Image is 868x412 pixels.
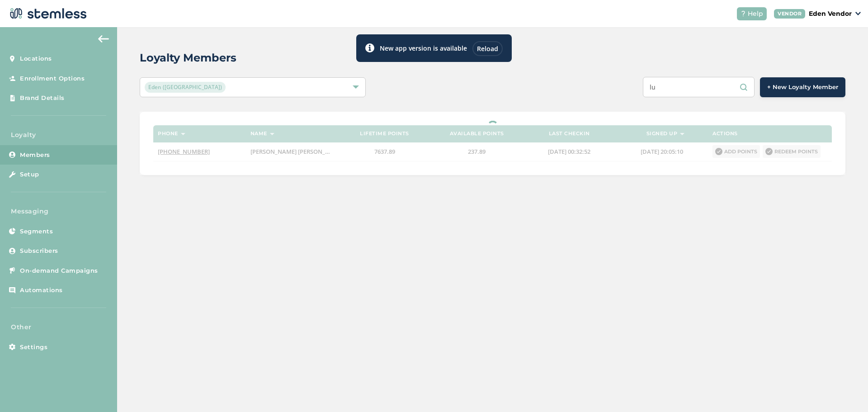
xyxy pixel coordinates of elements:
span: Members [20,151,50,160]
span: Settings [20,343,47,352]
span: Eden ([GEOGRAPHIC_DATA]) [145,82,226,93]
label: New app version is available [380,43,467,53]
img: icon-arrow-back-accent-c549486e.svg [98,35,109,43]
span: Segments [20,227,53,236]
p: Eden Vendor [809,9,852,19]
img: icon_down-arrow-small-66adaf34.svg [855,12,861,15]
span: Setup [20,170,39,179]
h2: Loyalty Members [140,50,236,66]
span: Subscribers [20,246,58,256]
img: icon-toast-info-b13014a2.svg [365,43,374,52]
div: VENDOR [774,9,805,19]
span: Help [748,9,763,19]
span: On-demand Campaigns [20,266,98,275]
div: Reload [472,41,503,56]
span: Automations [20,286,63,295]
span: + New Loyalty Member [767,83,838,92]
button: + New Loyalty Member [760,77,845,97]
span: Brand Details [20,94,65,103]
span: Enrollment Options [20,74,85,83]
img: logo-dark-0685b13c.svg [7,5,87,23]
span: Locations [20,54,52,63]
img: icon-help-white-03924b79.svg [741,11,746,16]
input: Search [643,77,755,97]
iframe: Chat Widget [823,369,868,412]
